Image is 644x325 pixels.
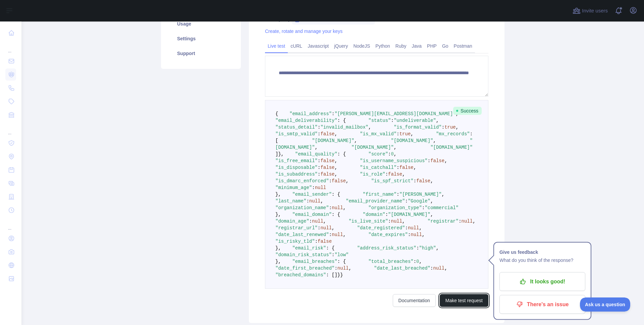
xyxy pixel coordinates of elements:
span: , [334,158,337,164]
span: : [459,219,461,224]
span: : [332,252,334,258]
button: Make test request [440,294,488,307]
span: , [346,178,348,184]
span: : { [326,245,334,251]
div: ... [5,218,16,231]
span: "status_detail" [275,125,318,130]
span: "minimum_age" [275,185,312,190]
span: }, [275,212,281,217]
span: "invalid_mailbox" [320,125,368,130]
span: , [368,125,371,130]
span: : [414,178,416,184]
span: false [320,131,334,137]
span: , [419,259,422,264]
div: ... [5,122,16,136]
span: null [332,232,343,237]
span: , [348,266,351,271]
span: : [391,118,394,123]
span: , [430,212,433,217]
span: false [430,158,444,164]
span: , [411,131,413,137]
span: "[DOMAIN_NAME]" [391,138,433,143]
span: null [433,266,445,271]
span: "email_deliverability" [275,118,337,123]
span: , [332,225,334,231]
span: , [334,131,337,137]
span: : [442,125,444,130]
span: "address_risk_status" [357,245,416,251]
span: "domain_age" [275,219,309,224]
span: , [394,145,396,150]
span: "is_spf_strict" [371,178,414,184]
span: : [318,165,320,170]
span: "first_name" [363,192,396,197]
span: "[PERSON_NAME]" [399,192,442,197]
span: , [320,198,323,204]
span: null [408,225,419,231]
span: true [444,125,456,130]
span: "date_expires" [368,232,408,237]
span: "low" [334,252,348,258]
span: : [315,239,318,244]
span: }, [275,245,281,251]
span: : [318,125,320,130]
span: }, [275,259,281,264]
span: "email_quality" [295,151,337,157]
span: , [444,158,447,164]
a: Javascript [305,41,331,51]
a: Python [373,41,393,51]
span: "[DOMAIN_NAME]" [388,212,430,217]
span: : [318,172,320,177]
span: "is_risky_tld" [275,239,315,244]
span: , [422,232,425,237]
span: , [394,151,396,157]
span: , [354,138,357,143]
a: Go [439,41,451,51]
span: : [] [326,272,337,278]
span: "domain_risk_status" [275,252,332,258]
span: "[DOMAIN_NAME]" [430,145,473,150]
span: "email_sender" [292,192,332,197]
span: "commercial" [425,205,459,211]
span: "is_catchall" [360,165,396,170]
span: false [320,172,334,177]
span: null [337,266,349,271]
span: null [315,185,326,190]
span: null [462,219,473,224]
span: false [416,178,430,184]
span: null [332,205,343,211]
span: null [320,225,332,231]
a: Live test [265,41,288,51]
span: null [391,219,402,224]
span: "mx_records" [436,131,470,137]
span: : [414,259,416,264]
span: , [323,219,326,224]
a: Java [409,41,425,51]
span: "organization_type" [368,205,422,211]
span: "[DOMAIN_NAME]" [352,145,394,150]
span: null [411,232,422,237]
span: "last_name" [275,198,306,204]
span: false [388,172,402,177]
span: 0 [391,151,394,157]
span: }, [275,192,281,197]
span: , [343,232,346,237]
span: "Google" [408,198,430,204]
span: : [408,232,411,237]
p: What do you think of the response? [499,256,585,264]
span: , [315,145,318,150]
span: "organization_name" [275,205,329,211]
span: "is_live_site" [348,219,388,224]
span: "is_dmarc_enforced" [275,178,329,184]
span: { [275,111,278,117]
span: "is_free_email" [275,158,318,164]
span: : [329,232,332,237]
span: : [430,266,433,271]
span: , [433,138,436,143]
span: "email_domain" [292,212,332,217]
span: "status" [368,118,391,123]
span: : { [337,151,346,157]
span: , [334,165,337,170]
span: null [309,198,321,204]
span: : [388,219,391,224]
